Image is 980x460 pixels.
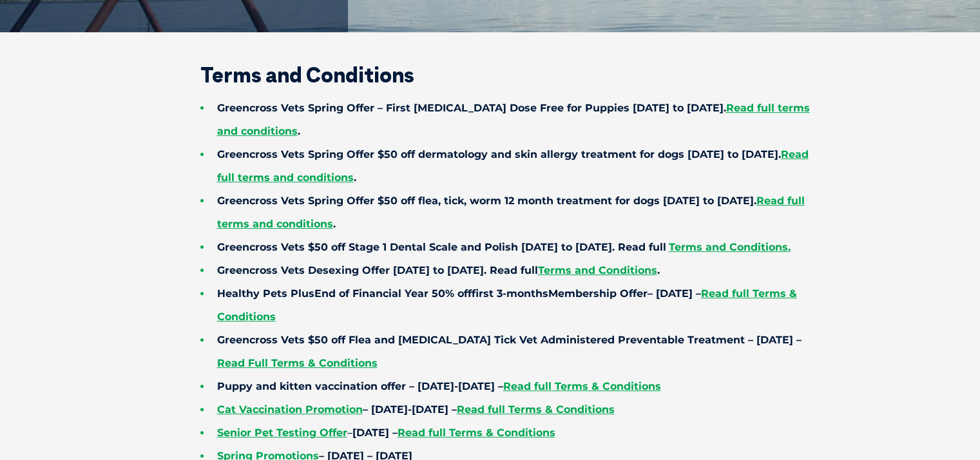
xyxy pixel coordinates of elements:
a: Read full terms and conditions [217,195,805,230]
strong: Healthy Pets Plus [217,287,797,323]
strong: Greencross Vets Spring Offer – First [MEDICAL_DATA] Dose Free for Puppies [DATE] to [DATE]. . [217,102,810,137]
strong: Greencross Vets Spring Offer $50 off dermatology and skin allergy treatment for dogs [DATE] to [D... [217,148,809,184]
a: Read full Terms & Conditions [398,426,555,439]
strong: [DATE] – [352,426,555,439]
a: Read full Terms & Conditions [457,403,615,416]
span: – [DATE] – [217,287,797,323]
li: – [200,421,825,445]
strong: Puppy and kitten vaccination offer – [DATE]-[DATE] – [217,380,661,392]
a: Terms and Conditions. [669,241,791,253]
strong: – [DATE]-[DATE] – [217,403,615,416]
span: End of Financial Year 50% off [314,287,472,300]
span: first 3-months [472,287,548,300]
a: Senior Pet Testing Offer [217,426,347,439]
a: Read Full Terms & Conditions [217,357,378,369]
a: Read full Terms & Conditions [217,287,797,323]
a: Read full terms and conditions [217,148,809,184]
strong: Greencross Vets Desexing Offer [DATE] to [DATE]. Read full . [217,264,660,276]
a: Read full terms and conditions [217,102,810,137]
span: Membership Offer [548,287,648,300]
strong: Greencross Vets $50 off Flea and [MEDICAL_DATA] Tick Vet Administered Preventable Treatment – [DA... [217,334,802,369]
strong: Greencross Vets $50 off Stage 1 Dental Scale and Polish [DATE] to [DATE]. Read full [217,241,666,253]
strong: Greencross Vets Spring Offer $50 off flea, tick, worm 12 month treatment for dogs [DATE] to [DATE... [217,195,805,230]
a: Read full Terms & Conditions [503,380,661,392]
a: Terms and Conditions [538,264,657,276]
h2: Terms and Conditions [155,64,825,85]
a: Cat Vaccination Promotion [217,403,363,416]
